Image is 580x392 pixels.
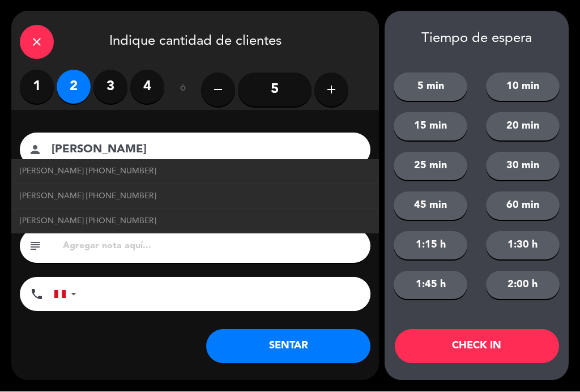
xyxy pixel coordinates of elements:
[206,330,370,364] button: SENTAR
[486,152,560,181] button: 30 min
[28,143,42,157] i: person
[130,70,164,104] label: 4
[486,232,560,260] button: 1:30 h
[325,83,338,97] i: add
[394,113,467,141] button: 15 min
[50,140,356,160] input: Nombre del cliente
[486,73,560,101] button: 10 min
[201,73,235,107] button: remove
[394,73,467,101] button: 5 min
[394,232,467,260] button: 1:15 h
[394,152,467,181] button: 25 min
[486,271,560,300] button: 2:00 h
[486,192,560,220] button: 60 min
[30,36,44,49] i: close
[20,165,156,178] span: [PERSON_NAME] [PHONE_NUMBER]
[11,11,379,70] div: Indique cantidad de clientes
[20,70,54,104] label: 1
[62,238,362,254] input: Agregar nota aquí...
[486,113,560,141] button: 20 min
[57,70,91,104] label: 2
[385,31,569,48] div: Tiempo de espera
[30,288,44,301] i: phone
[395,330,559,364] button: CHECK IN
[314,73,348,107] button: add
[164,70,201,110] div: ó
[394,192,467,220] button: 45 min
[54,278,80,311] div: Peru (Perú): +51
[20,190,156,203] span: [PERSON_NAME] [PHONE_NUMBER]
[28,240,42,253] i: subject
[20,215,156,228] span: [PERSON_NAME] [PHONE_NUMBER]
[211,83,225,97] i: remove
[394,271,467,300] button: 1:45 h
[93,70,127,104] label: 3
